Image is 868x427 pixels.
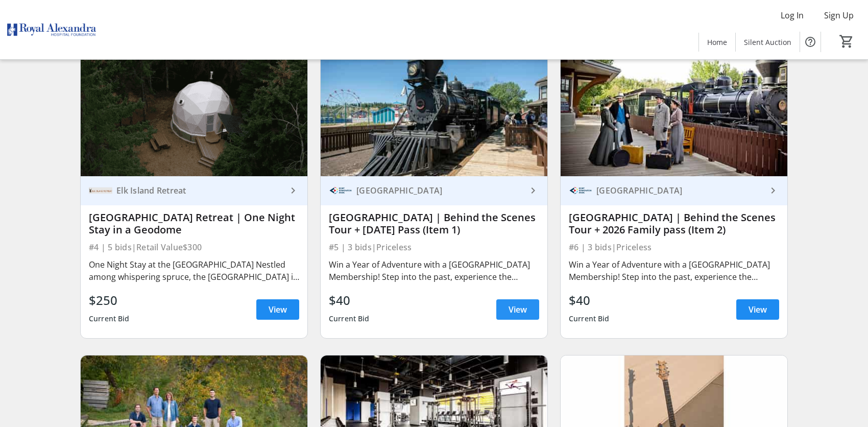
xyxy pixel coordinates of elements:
[736,299,779,320] a: View
[321,176,547,205] a: Fort Edmonton Park[GEOGRAPHIC_DATA]
[269,303,287,316] span: View
[527,184,539,197] mat-icon: keyboard_arrow_right
[837,32,856,51] button: Cart
[321,49,547,176] img: Fort Edmonton Park | Behind the Scenes Tour + 2026 Family Day Pass (Item 1)
[509,303,527,316] span: View
[89,258,299,283] div: One Night Stay at the [GEOGRAPHIC_DATA] Nestled among whispering spruce, the [GEOGRAPHIC_DATA] is...
[329,211,539,236] div: [GEOGRAPHIC_DATA] | Behind the Scenes Tour + [DATE] Pass (Item 1)
[561,176,787,205] a: Fort Edmonton Park[GEOGRAPHIC_DATA]
[569,179,592,202] img: Fort Edmonton Park
[767,184,779,197] mat-icon: keyboard_arrow_right
[6,4,97,55] img: Royal Alexandra Hospital Foundation's Logo
[699,33,735,52] a: Home
[329,179,352,202] img: Fort Edmonton Park
[287,184,299,197] mat-icon: keyboard_arrow_right
[773,7,812,23] button: Log In
[81,49,307,176] img: Elk Island Retreat | One Night Stay in a Geodome
[816,7,862,23] button: Sign Up
[561,49,787,176] img: Fort Edmonton Park | Behind the Scenes Tour + 2026 Family pass (Item 2)
[736,33,800,52] a: Silent Auction
[329,258,539,283] div: Win a Year of Adventure with a [GEOGRAPHIC_DATA] Membership! Step into the past, experience the p...
[592,185,767,196] div: [GEOGRAPHIC_DATA]
[89,291,130,310] div: $250
[569,310,610,328] div: Current Bid
[329,240,539,254] div: #5 | 3 bids | Priceless
[569,291,610,310] div: $40
[89,240,299,254] div: #4 | 5 bids | Retail Value $300
[89,310,130,328] div: Current Bid
[744,37,791,48] span: Silent Auction
[569,258,779,283] div: Win a Year of Adventure with a [GEOGRAPHIC_DATA] Membership! Step into the past, experience the p...
[329,310,370,328] div: Current Bid
[781,9,804,21] span: Log In
[89,211,299,236] div: [GEOGRAPHIC_DATA] Retreat | One Night Stay in a Geodome
[749,303,767,316] span: View
[352,185,527,196] div: [GEOGRAPHIC_DATA]
[256,299,299,320] a: View
[707,37,727,48] span: Home
[800,32,821,52] button: Help
[112,185,287,196] div: Elk Island Retreat
[81,176,307,205] a: Elk Island RetreatElk Island Retreat
[824,9,854,21] span: Sign Up
[569,240,779,254] div: #6 | 3 bids | Priceless
[569,211,779,236] div: [GEOGRAPHIC_DATA] | Behind the Scenes Tour + 2026 Family pass (Item 2)
[89,179,112,202] img: Elk Island Retreat
[496,299,539,320] a: View
[329,291,370,310] div: $40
